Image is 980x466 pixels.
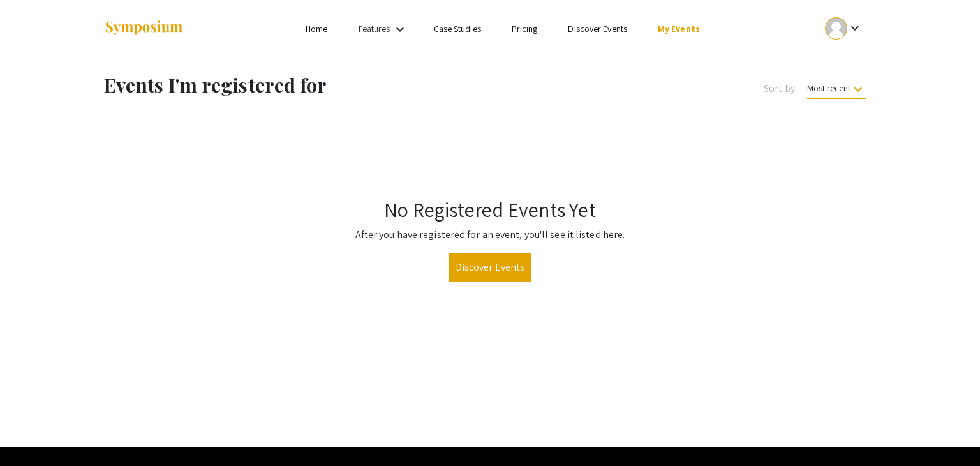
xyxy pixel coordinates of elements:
span: Most recent [807,82,866,99]
iframe: Chat [10,409,54,456]
a: Home [306,23,327,34]
button: Expand account dropdown [812,14,876,43]
p: After you have registered for an event, you'll see it listed here. [107,227,873,243]
mat-icon: Expand Features list [392,22,408,37]
a: Discover Events [449,253,532,282]
a: Case Studies [434,23,481,34]
a: Discover Events [568,23,627,34]
a: Features [359,23,390,34]
a: My Events [658,23,700,34]
mat-icon: Expand account dropdown [847,20,863,36]
button: Most recent [797,77,876,100]
mat-icon: keyboard_arrow_down [850,82,866,97]
img: Symposium by ForagerOne [104,20,184,37]
a: Pricing [512,23,538,34]
span: Sort by: [764,81,797,96]
h1: Events I'm registered for [104,73,546,96]
h1: No Registered Events Yet [107,197,873,222]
